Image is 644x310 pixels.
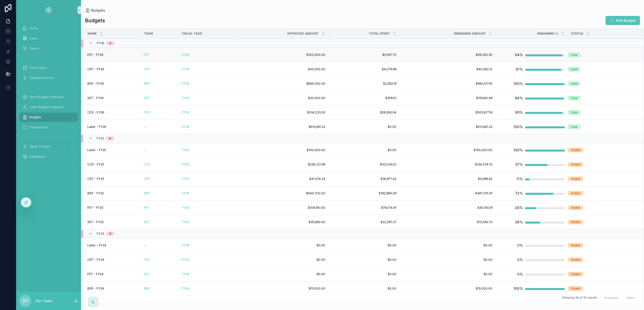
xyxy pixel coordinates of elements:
a: $41,574.24 [237,177,325,181]
div: 72% [515,188,523,198]
span: Fiscal Years [29,66,47,70]
a: CRT - FY24 [87,258,138,262]
a: $534,233.20 [237,110,325,114]
span: SET - FY25 [87,220,104,224]
a: FY24 [182,258,189,262]
span: FY24 [182,243,189,247]
a: CRT [144,258,176,262]
div: 28% [515,203,523,213]
a: $4,079.88 [331,67,396,71]
a: CCE [144,162,176,166]
a: $134,578.75 [402,162,492,166]
a: 100% [498,122,565,132]
a: 28% [498,203,565,213]
a: Budgets [19,113,78,122]
span: $0.00 [331,125,396,129]
span: $36,877.42 [331,177,396,181]
a: Ended [568,257,642,262]
div: 100% [513,145,523,155]
span: Budgets [29,115,41,119]
span: $0.00 [237,272,325,276]
a: Ended [568,272,642,276]
a: Labor - FY25 [87,148,138,152]
span: FY25 [182,162,189,166]
a: SET [144,96,150,100]
a: BSP - FY25 [87,191,138,195]
a: SET [144,220,176,224]
span: FY26 [97,41,104,45]
span: $0.00 [331,243,396,247]
a: $45,000.00 [237,67,325,71]
div: 94% [515,50,523,60]
a: Ended [568,162,642,167]
a: Live [568,67,642,71]
a: $13,592.73 [402,220,492,224]
div: Ended [571,272,580,276]
span: $461,705.91 [402,191,492,195]
a: $0.00 [237,243,325,247]
span: BSP [144,191,150,195]
a: FY25 [182,220,189,224]
a: FY25 [182,191,189,195]
a: BSP [144,82,176,86]
a: BSP [144,82,150,86]
div: 0% [517,240,523,250]
span: FY26 [182,96,189,100]
a: FY25 [182,177,189,181]
a: $613,681.22 [402,125,492,129]
a: Live [568,110,642,115]
span: Labor Budget Proposals [29,105,64,109]
span: $78,014.81 [331,206,396,210]
span: -- [144,125,147,129]
a: $108,160.00 [237,206,325,210]
a: FET [144,53,149,57]
a: Add Budget [606,16,640,25]
a: SET - FY26 [87,96,138,100]
a: $40,920.12 [402,67,492,71]
a: Team Budget Proposals [19,92,78,102]
a: FY26 [182,110,231,114]
a: $0.00 [331,272,396,276]
a: CRT [144,177,150,181]
a: Live [568,53,642,57]
span: $644,700.00 [237,191,325,195]
a: FY25 [182,206,231,210]
span: -- [144,243,147,247]
span: $0.00 [402,243,492,247]
div: 91% [516,64,523,74]
span: FY26 [182,110,189,114]
div: Live [571,125,577,129]
a: CRT - FY25 [87,177,138,181]
a: Ended [568,177,642,181]
span: FY24 [97,232,104,236]
a: $102,149.21 [331,162,396,166]
span: SET [144,220,150,224]
span: Labor - FY26 [87,125,106,129]
a: $150,000.00 [237,148,325,152]
a: BSP - FY26 [87,82,138,86]
a: $19,640.49 [402,96,492,100]
div: Ended [571,205,580,210]
span: Labor - FY25 [87,148,106,152]
a: FY25 [182,162,231,166]
div: 98% [515,93,523,103]
a: Users [19,34,78,43]
span: $28,356.04 [331,110,396,114]
span: CRT [144,258,150,262]
a: $5,937.70 [331,53,396,57]
a: Live [568,81,642,86]
span: $0.00 [402,258,492,262]
span: $22,067.27 [331,220,396,224]
a: CCE - FY25 [87,162,138,166]
a: CCE [144,110,176,114]
a: BSP [144,191,176,195]
a: FY26 [182,125,231,129]
span: FET - FY26 [87,53,103,57]
span: Teams [29,46,39,51]
span: CRT - FY24 [87,258,104,262]
a: 100% [498,79,565,89]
